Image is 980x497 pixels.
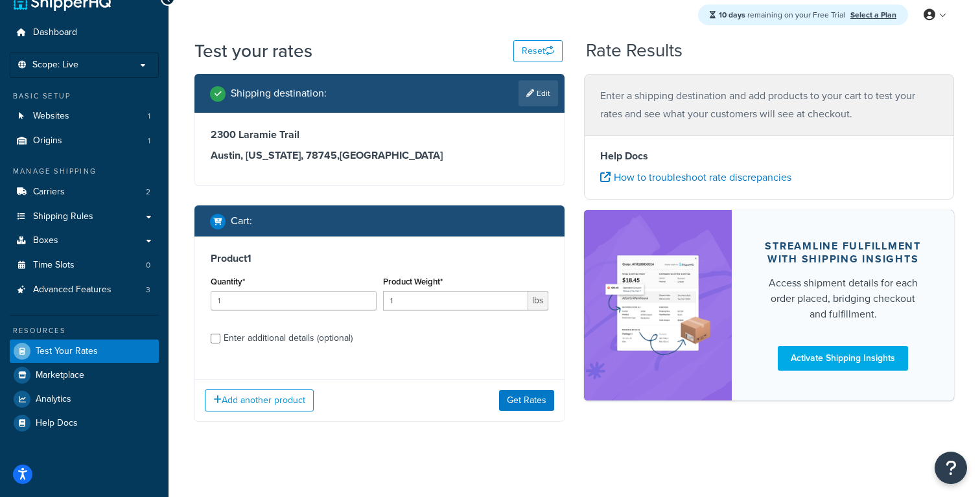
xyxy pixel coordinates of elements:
[146,260,150,271] span: 0
[205,389,314,411] button: Add another product
[10,278,159,302] li: Advanced Features
[211,291,377,310] input: 0
[10,166,159,177] div: Manage Shipping
[10,104,159,128] li: Websites
[10,253,159,277] a: Time Slots0
[33,284,111,295] span: Advanced Features
[231,215,252,227] h2: Cart :
[10,129,159,153] a: Origins1
[36,346,98,357] span: Test Your Rates
[935,452,967,484] button: Open Resource Center
[383,277,443,286] label: Product Weight*
[10,180,159,204] li: Carriers
[33,111,69,122] span: Websites
[519,80,558,106] a: Edit
[211,334,220,343] input: Enter additional details (optional)
[600,148,938,164] h4: Help Docs
[211,252,548,265] h3: Product 1
[146,187,150,198] span: 2
[10,21,159,45] a: Dashboard
[146,284,150,295] span: 3
[10,129,159,153] li: Origins
[10,411,159,435] a: Help Docs
[10,364,159,387] a: Marketplace
[148,135,150,146] span: 1
[528,291,548,310] span: lbs
[603,229,712,381] img: feature-image-si-e24932ea9b9fcd0ff835db86be1ff8d589347e8876e1638d903ea230a36726be.png
[10,180,159,204] a: Carriers2
[33,135,62,146] span: Origins
[10,104,159,128] a: Websites1
[194,38,312,64] h1: Test your rates
[36,394,71,405] span: Analytics
[10,229,159,253] a: Boxes
[32,60,78,71] span: Scope: Live
[211,149,548,162] h3: Austin, [US_STATE], 78745 , [GEOGRAPHIC_DATA]
[10,253,159,277] li: Time Slots
[719,9,745,21] strong: 10 days
[33,235,58,246] span: Boxes
[383,291,529,310] input: 0.00
[499,390,554,411] button: Get Rates
[10,205,159,229] a: Shipping Rules
[148,111,150,122] span: 1
[10,91,159,102] div: Basic Setup
[33,27,77,38] span: Dashboard
[10,278,159,302] a: Advanced Features3
[513,40,563,62] button: Reset
[36,370,84,381] span: Marketplace
[586,41,682,61] h2: Rate Results
[33,260,75,271] span: Time Slots
[224,329,353,347] div: Enter additional details (optional)
[763,240,923,266] div: Streamline Fulfillment with Shipping Insights
[33,211,93,222] span: Shipping Rules
[211,277,245,286] label: Quantity*
[10,340,159,363] a: Test Your Rates
[763,275,923,322] div: Access shipment details for each order placed, bridging checkout and fulfillment.
[719,9,847,21] span: remaining on your Free Trial
[211,128,548,141] h3: 2300 Laramie Trail
[600,170,791,185] a: How to troubleshoot rate discrepancies
[600,87,938,123] p: Enter a shipping destination and add products to your cart to test your rates and see what your c...
[231,87,327,99] h2: Shipping destination :
[10,325,159,336] div: Resources
[778,346,908,371] a: Activate Shipping Insights
[36,418,78,429] span: Help Docs
[10,387,159,411] a: Analytics
[850,9,896,21] a: Select a Plan
[33,187,65,198] span: Carriers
